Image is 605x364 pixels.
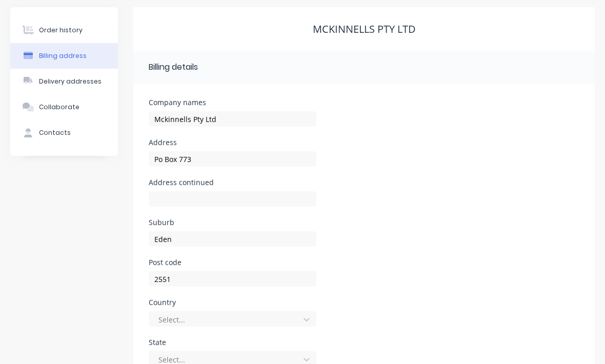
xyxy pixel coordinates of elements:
[149,99,316,107] div: Company names
[39,52,87,61] div: Billing address
[10,44,118,69] button: Billing address
[10,95,118,120] button: Collaborate
[149,299,316,307] div: Country
[39,103,79,112] div: Collaborate
[149,62,198,74] div: Billing details
[149,219,316,227] div: Suburb
[39,26,83,35] div: Order history
[10,18,118,44] button: Order history
[313,24,416,36] div: Mckinnells Pty Ltd
[149,339,316,347] div: State
[149,259,316,267] div: Post code
[149,179,316,187] div: Address continued
[10,120,118,146] button: Contacts
[39,77,102,87] div: Delivery addresses
[10,69,118,95] button: Delivery addresses
[39,129,71,138] div: Contacts
[149,139,316,147] div: Address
